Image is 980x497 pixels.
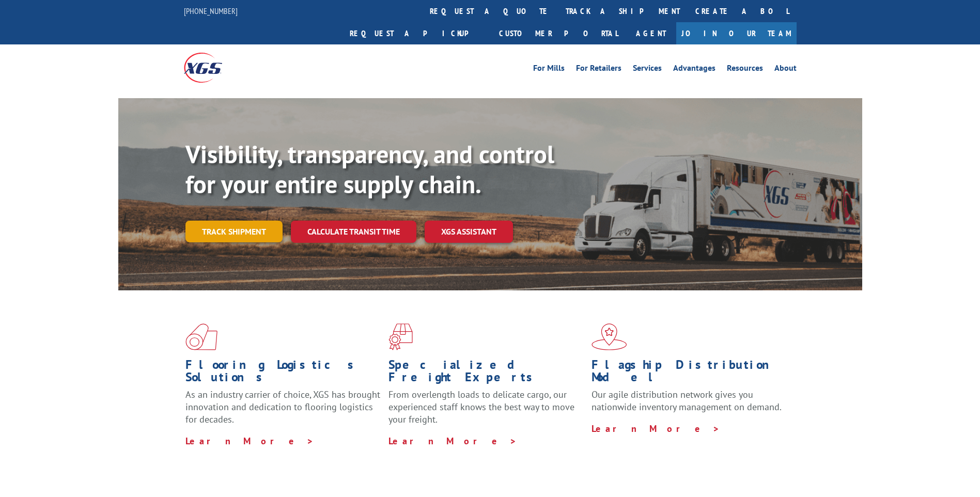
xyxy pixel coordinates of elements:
img: xgs-icon-total-supply-chain-intelligence-red [185,323,217,350]
a: For Mills [533,64,565,75]
a: Calculate transit time [291,221,416,243]
a: Resources [727,64,763,75]
a: Learn More > [185,435,314,447]
a: Join Our Team [676,22,797,44]
a: Services [633,64,662,75]
p: From overlength loads to delicate cargo, our experienced staff knows the best way to move your fr... [388,389,584,434]
a: Request a pickup [342,22,491,44]
a: Customer Portal [491,22,626,44]
span: As an industry carrier of choice, XGS has brought innovation and dedication to flooring logistics... [185,389,380,425]
a: Agent [626,22,676,44]
a: Learn More > [388,435,517,447]
a: For Retailers [576,64,621,75]
a: [PHONE_NUMBER] [184,6,238,16]
img: xgs-icon-focused-on-flooring-red [388,323,413,350]
a: Learn More > [592,423,720,434]
a: Advantages [673,64,715,75]
img: xgs-icon-flagship-distribution-model-red [592,323,627,350]
h1: Specialized Freight Experts [388,359,584,389]
h1: Flooring Logistics Solutions [185,359,381,389]
a: Track shipment [185,221,283,242]
span: Our agile distribution network gives you nationwide inventory management on demand. [592,389,782,413]
a: About [774,64,797,75]
h1: Flagship Distribution Model [592,359,787,389]
a: XGS ASSISTANT [425,221,513,243]
b: Visibility, transparency, and control for your entire supply chain. [185,138,554,200]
